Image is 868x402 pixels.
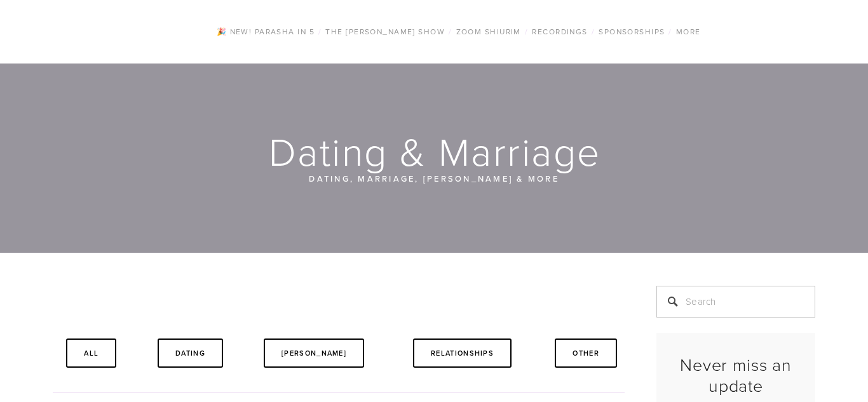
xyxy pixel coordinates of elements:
[264,338,364,368] a: [PERSON_NAME]
[132,7,181,57] img: RabbiOrlofsky.com
[528,23,591,40] a: Recordings
[672,23,705,40] a: More
[525,26,528,37] span: /
[452,23,525,40] a: Zoom Shiurim
[318,26,322,37] span: /
[66,338,116,368] a: All
[592,26,595,37] span: /
[449,26,452,37] span: /
[53,131,817,171] h1: Dating & Marriage
[129,171,739,185] p: Dating, Marriage, [PERSON_NAME] & More
[595,23,668,40] a: Sponsorships
[667,354,804,396] h2: Never miss an update
[213,23,318,40] a: 🎉 NEW! Parasha in 5
[158,338,223,368] a: Dating
[668,26,672,37] span: /
[413,338,512,368] a: Relationships
[555,338,617,368] a: Other
[322,23,449,40] a: The [PERSON_NAME] Show
[656,286,815,318] input: Search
